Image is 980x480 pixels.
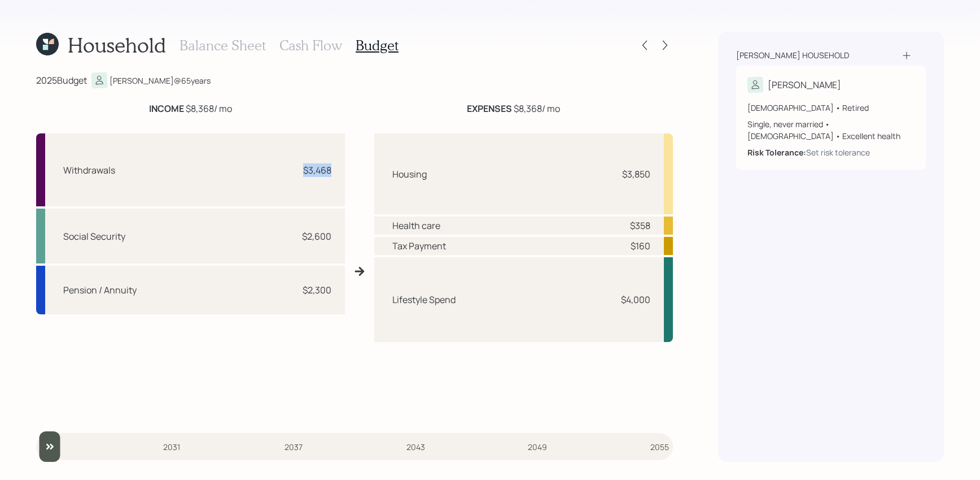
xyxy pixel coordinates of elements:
[68,33,166,57] h1: Household
[392,239,446,253] div: Tax Payment
[392,167,427,181] div: Housing
[63,163,115,177] div: Withdrawals
[63,230,125,243] div: Social Security
[806,146,870,158] div: Set risk tolerance
[736,50,849,61] div: [PERSON_NAME] household
[149,102,232,115] div: $8,368 / mo
[149,102,184,115] b: INCOME
[392,219,440,232] div: Health care
[63,283,137,297] div: Pension / Annuity
[747,147,806,158] b: Risk Tolerance:
[110,75,211,87] div: [PERSON_NAME] @ 65 years
[747,102,915,114] div: [DEMOGRAPHIC_DATA] • Retired
[747,118,915,142] div: Single, never married • [DEMOGRAPHIC_DATA] • Excellent health
[467,102,560,115] div: $8,368 / mo
[303,163,331,177] div: $3,468
[467,102,512,115] b: EXPENSES
[180,37,266,54] h3: Balance Sheet
[392,293,456,306] div: Lifestyle Spend
[302,230,331,243] div: $2,600
[36,73,87,87] div: 2025 Budget
[622,167,650,181] div: $3,850
[630,219,650,232] div: $358
[621,293,650,306] div: $4,000
[356,37,399,54] h3: Budget
[279,37,342,54] h3: Cash Flow
[631,239,650,253] div: $160
[768,78,841,92] div: [PERSON_NAME]
[303,283,331,297] div: $2,300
